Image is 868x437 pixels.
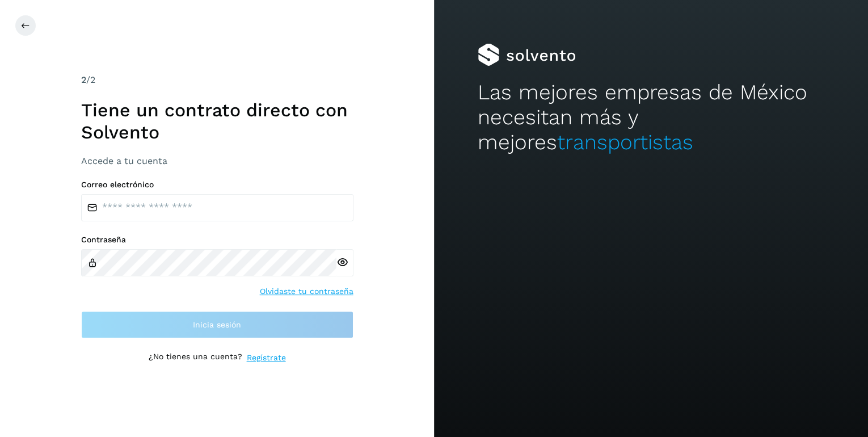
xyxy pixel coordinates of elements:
div: /2 [81,73,353,87]
span: Inicia sesión [193,321,241,329]
a: Regístrate [247,352,286,364]
h3: Accede a tu cuenta [81,156,353,166]
span: transportistas [557,130,693,154]
h1: Tiene un contrato directo con Solvento [81,99,353,143]
p: ¿No tienes una cuenta? [149,352,242,364]
h2: Las mejores empresas de México necesitan más y mejores [478,80,825,156]
span: 2 [81,74,86,85]
label: Correo electrónico [81,180,353,190]
label: Contraseña [81,235,353,245]
button: Inicia sesión [81,311,353,338]
a: Olvidaste tu contraseña [260,285,353,297]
